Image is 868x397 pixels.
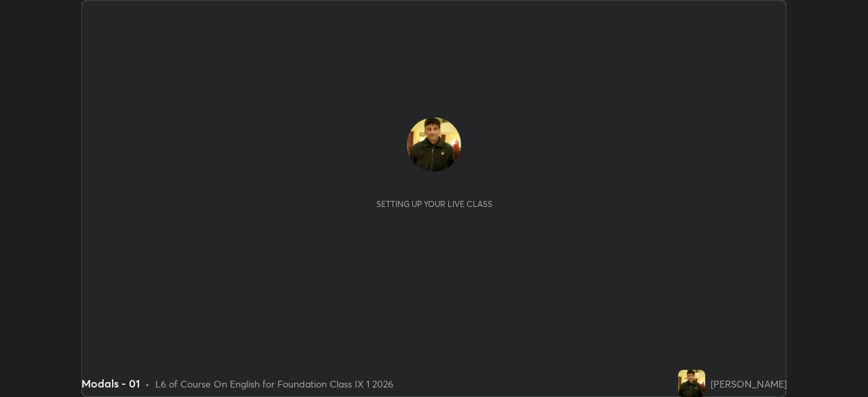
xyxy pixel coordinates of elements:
[678,370,705,397] img: 2ac7c97e948e40f994bf223dccd011e9.jpg
[407,117,461,172] img: 2ac7c97e948e40f994bf223dccd011e9.jpg
[155,377,393,391] div: L6 of Course On English for Foundation Class IX 1 2026
[145,377,150,391] div: •
[376,199,492,209] div: Setting up your live class
[81,375,140,392] div: Modals - 01
[711,377,787,391] div: [PERSON_NAME]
